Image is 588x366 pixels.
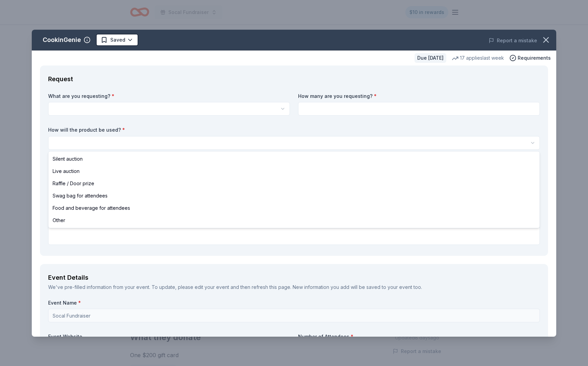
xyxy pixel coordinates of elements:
[168,8,209,16] span: Socal Fundraiser
[53,204,130,212] span: Food and beverage for attendees
[53,192,108,200] span: Swag bag for attendees
[53,216,65,224] span: Other
[53,179,94,188] span: Raffle / Door prize
[53,167,80,175] span: Live auction
[53,155,83,163] span: Silent auction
